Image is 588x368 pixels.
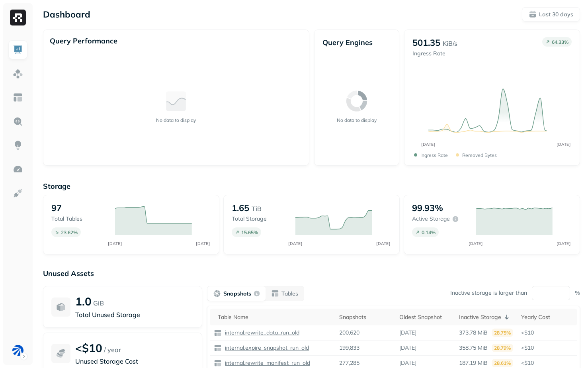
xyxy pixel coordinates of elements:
p: Dashboard [43,9,90,20]
tspan: [DATE] [557,142,571,147]
tspan: [DATE] [377,241,391,246]
p: 1.0 [75,294,92,308]
p: 15.65 % [241,229,258,235]
p: 358.75 MiB [459,344,488,352]
img: Ryft [10,10,26,25]
p: <$10 [521,359,573,367]
p: 97 [51,202,62,213]
img: Dashboard [13,45,23,55]
tspan: [DATE] [289,241,303,246]
p: 64.33 % [552,39,568,45]
p: [DATE] [399,359,416,367]
p: Query Engines [322,38,391,47]
p: Total storage [232,215,287,223]
div: Yearly Cost [521,313,573,321]
p: 200,620 [339,329,359,337]
p: Ingress Rate [420,152,448,158]
p: 28.61% [492,359,513,367]
img: table [214,359,222,367]
p: Inactive Storage [459,313,501,321]
tspan: [DATE] [422,142,436,147]
img: table [214,344,222,352]
p: <$10 [521,344,573,352]
button: Last 30 days [522,7,580,22]
img: Asset Explorer [13,92,23,103]
img: Optimization [13,164,23,174]
p: Last 30 days [539,11,573,18]
p: KiB/s [443,39,457,48]
p: 0.14 % [422,229,436,235]
p: 277,285 [339,359,359,367]
p: [DATE] [399,344,416,352]
img: Query Explorer [13,116,23,127]
p: <$10 [521,329,573,337]
div: Table Name [218,313,331,321]
p: Storage [43,182,580,191]
img: Integrations [13,188,23,198]
p: Total tables [51,215,107,223]
p: Tables [281,290,298,298]
p: No data to display [156,117,196,123]
tspan: [DATE] [196,241,210,246]
p: Ingress Rate [412,50,457,57]
p: 23.62 % [61,229,78,235]
p: Unused Storage Cost [75,356,194,366]
p: No data to display [337,117,377,123]
p: 1.65 [232,202,249,213]
p: GiB [93,298,104,308]
p: 99.93% [412,202,443,213]
a: internal.expire_snapshot_run_old [222,344,309,352]
p: Total Unused Storage [75,310,194,319]
img: Assets [13,69,23,79]
p: internal.rewrite_manifest_run_old [223,359,310,367]
p: Active storage [412,215,450,223]
p: 28.75% [492,329,513,337]
img: table [214,329,222,337]
img: BAM [12,345,23,356]
p: / year [104,345,121,354]
p: internal.expire_snapshot_run_old [223,344,309,352]
p: 199,833 [339,344,359,352]
a: internal.rewrite_data_run_old [222,329,299,337]
a: internal.rewrite_manifest_run_old [222,359,310,367]
p: 373.78 MiB [459,329,488,337]
p: Query Performance [50,36,117,45]
p: [DATE] [399,329,416,337]
div: Snapshots [339,313,391,321]
p: % [575,289,580,297]
p: Unused Assets [43,269,580,278]
div: Oldest Snapshot [399,313,451,321]
p: <$10 [75,341,102,355]
p: internal.rewrite_data_run_old [223,329,299,337]
p: Inactive storage is larger than [450,289,527,297]
p: Removed bytes [462,152,497,158]
img: Insights [13,140,23,151]
p: 28.79% [492,344,513,352]
p: TiB [252,204,262,213]
tspan: [DATE] [108,241,122,246]
p: 501.35 [412,37,440,48]
tspan: [DATE] [557,241,571,246]
p: 187.19 MiB [459,359,488,367]
tspan: [DATE] [469,241,483,246]
p: Snapshots [223,290,251,298]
